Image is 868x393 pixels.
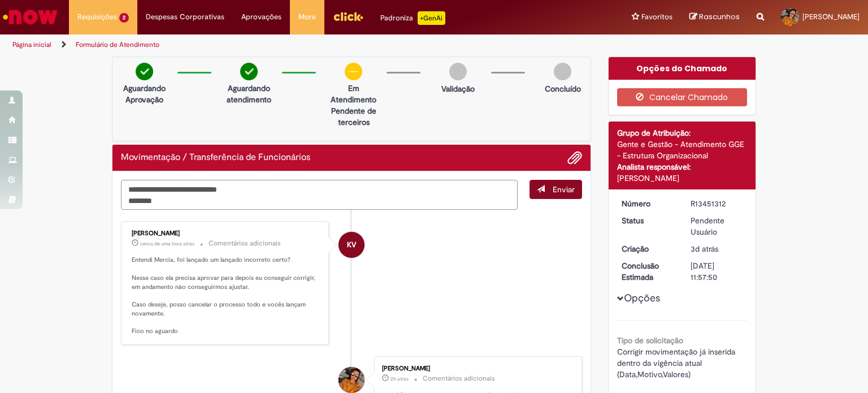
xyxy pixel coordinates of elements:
p: Concluído [545,83,581,94]
time: 29/08/2025 09:00:40 [390,375,409,382]
p: Aguardando Aprovação [117,83,172,105]
img: check-circle-green.png [240,63,258,80]
span: [PERSON_NAME] [802,12,860,21]
small: Comentários adicionais [209,239,281,248]
textarea: Digite sua mensagem aqui... [121,180,518,210]
time: 27/08/2025 10:07:07 [691,244,718,254]
button: Adicionar anexos [567,150,582,165]
a: Rascunhos [689,12,740,23]
img: img-circle-grey.png [554,63,571,80]
span: 2 [119,13,129,23]
span: 3d atrás [691,244,718,254]
span: Requisições [77,11,117,23]
img: click_logo_yellow_360x200.png [333,8,363,25]
p: Pendente de terceiros [326,105,381,128]
time: 29/08/2025 09:56:55 [140,240,194,247]
img: check-circle-green.png [136,63,153,80]
p: Aguardando atendimento [222,83,276,105]
div: [PERSON_NAME] [382,365,570,372]
p: +GenAi [418,11,445,25]
a: Formulário de Atendimento [76,40,159,49]
button: Enviar [530,180,582,199]
div: [PERSON_NAME] [132,230,320,237]
small: Comentários adicionais [423,374,495,383]
span: Corrigir movimentação já inserida dentro da vigência atual (Data,Motivo,Valores) [617,347,737,379]
span: cerca de uma hora atrás [140,240,194,247]
dt: Conclusão Estimada [613,260,683,283]
dt: Criação [613,243,683,254]
div: Opções do Chamado [609,57,756,80]
dt: Status [613,215,683,226]
span: Aprovações [241,11,281,23]
div: Analista responsável: [617,161,748,172]
div: Gente e Gestão - Atendimento GGE - Estrutura Organizacional [617,139,748,161]
span: Favoritos [641,11,672,23]
div: R13451312 [691,198,743,209]
div: [DATE] 11:57:50 [691,260,743,283]
h2: Movimentação / Transferência de Funcionários Histórico de tíquete [121,153,310,163]
div: Padroniza [380,11,445,25]
a: Página inicial [12,40,51,49]
div: Grupo de Atribuição: [617,127,748,139]
span: 2h atrás [390,375,409,382]
span: KV [347,231,356,258]
div: Mercia Mayra Meneses Ferreira [338,367,364,393]
img: circle-minus.png [345,63,362,80]
div: Pendente Usuário [691,215,743,237]
img: ServiceNow [1,6,59,28]
span: Rascunhos [699,11,740,22]
div: [PERSON_NAME] [617,172,748,184]
div: 27/08/2025 10:07:07 [691,243,743,254]
p: Em Atendimento [326,83,381,105]
button: Cancelar Chamado [617,88,748,106]
img: img-circle-grey.png [449,63,467,80]
span: Despesas Corporativas [146,11,224,23]
div: Karine Vieira [338,232,364,258]
ul: Trilhas de página [8,34,570,55]
p: Validação [441,83,475,94]
p: Entendi Mercia, foi lançado um lançado incorreto certo? Nesse caso ela precisa aprovar para depoi... [132,256,320,335]
b: Tipo de solicitação [617,335,683,346]
span: Enviar [553,184,575,195]
span: More [298,11,316,23]
dt: Número [613,198,683,209]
